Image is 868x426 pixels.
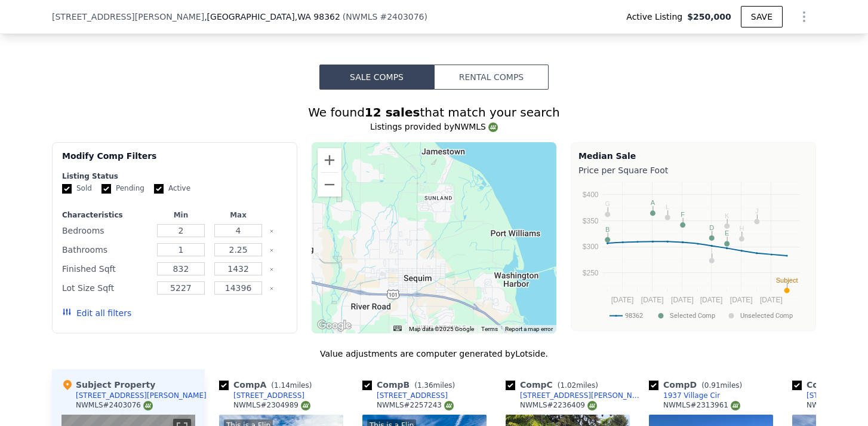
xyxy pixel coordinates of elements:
div: 1937 Village Cir [663,391,720,400]
div: Listings provided by NWMLS [52,121,816,133]
a: Open this area in Google Maps (opens a new window) [315,318,354,333]
div: We found that match your search [52,104,816,121]
text: B [605,226,610,233]
div: [STREET_ADDRESS][PERSON_NAME] [76,391,207,400]
img: NWMLS Logo [731,401,740,410]
button: Rental Comps [434,65,549,90]
button: Clear [269,267,274,272]
text: $300 [583,243,599,251]
div: Listing Status [62,171,287,181]
label: Sold [62,183,92,194]
span: ( miles) [410,381,460,390]
a: 1937 Village Cir [649,391,720,400]
img: NWMLS Logo [143,401,153,410]
img: NWMLS Logo [301,401,310,410]
button: Clear [269,229,274,234]
button: Keyboard shortcuts [393,326,402,331]
text: I [711,247,713,254]
span: 0.91 [704,381,721,390]
text: $350 [583,217,599,225]
text: [DATE] [671,296,694,304]
text: [DATE] [641,296,664,304]
div: Median Sale [578,150,808,162]
span: Active Listing [626,11,687,23]
a: Report a map error [505,326,553,332]
button: SAVE [741,6,783,27]
div: Bedrooms [62,222,150,239]
text: G [605,200,610,207]
span: Map data ©2025 Google [409,326,474,332]
button: Edit all filters [62,307,131,319]
button: Zoom in [318,148,341,172]
text: E [725,229,729,237]
span: # 2403076 [380,12,424,22]
text: Selected Comp [670,312,715,320]
div: Subject Property [61,379,155,391]
a: Terms (opens in new tab) [481,326,498,332]
text: 98362 [625,312,643,320]
label: Pending [101,183,144,194]
div: Comp B [362,379,460,391]
button: Zoom out [318,173,341,197]
text: Unselected Comp [740,312,793,320]
div: NWMLS # 2257243 [377,400,454,410]
div: [STREET_ADDRESS][PERSON_NAME] [520,391,644,400]
strong: 12 sales [365,105,420,119]
text: $250 [583,269,599,277]
text: [DATE] [760,296,783,304]
text: [DATE] [611,296,634,304]
input: Active [154,184,164,194]
text: D [709,224,714,231]
div: Bathrooms [62,241,150,258]
text: L [666,203,669,210]
text: A [651,199,655,206]
text: J [755,207,759,214]
span: NWMLS [346,12,377,22]
img: Google [315,318,354,333]
div: Price per Square Foot [578,162,808,179]
span: ( miles) [266,381,316,390]
text: Subject [776,277,798,284]
span: ( miles) [553,381,603,390]
input: Pending [101,184,111,194]
div: Min [155,210,207,220]
a: [STREET_ADDRESS][PERSON_NAME] [506,391,644,400]
img: NWMLS Logo [488,122,498,132]
span: , [GEOGRAPHIC_DATA] [204,11,340,23]
button: Show Options [792,5,816,29]
div: Lot Size Sqft [62,280,150,296]
span: 1.14 [274,381,290,390]
div: A chart. [578,179,808,328]
div: Comp A [219,379,316,391]
a: [STREET_ADDRESS] [219,391,304,400]
img: NWMLS Logo [587,401,597,410]
div: Max [212,210,264,220]
div: Modify Comp Filters [62,150,287,171]
text: [DATE] [700,296,723,304]
div: [STREET_ADDRESS] [233,391,304,400]
button: Sale Comps [319,65,434,90]
span: 1.02 [560,381,576,390]
span: , WA 98362 [295,12,340,22]
span: ( miles) [697,381,747,390]
span: 1.36 [417,381,433,390]
img: NWMLS Logo [444,401,454,410]
text: H [739,225,744,232]
div: [STREET_ADDRESS] [377,391,448,400]
span: $250,000 [687,11,731,23]
div: NWMLS # 2313961 [663,400,740,410]
div: Value adjustments are computer generated by Lotside . [52,348,816,360]
div: NWMLS # 2304989 [233,400,310,410]
text: [DATE] [730,296,753,304]
text: F [681,211,685,218]
button: Clear [269,248,274,253]
div: Comp D [649,379,747,391]
div: NWMLS # 2403076 [76,400,153,410]
button: Clear [269,286,274,291]
input: Sold [62,184,72,194]
div: Characteristics [62,210,150,220]
div: NWMLS # 2236409 [520,400,597,410]
text: $400 [583,191,599,199]
div: Finished Sqft [62,260,150,277]
div: Comp C [506,379,603,391]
